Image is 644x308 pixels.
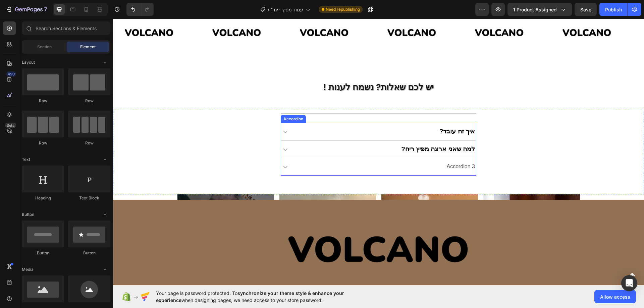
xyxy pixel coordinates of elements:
[580,7,591,12] span: Save
[513,6,557,13] span: 1 product assigned
[64,176,161,272] img: gempages_585757887402345163-4b345e59-cdc9-4ea0-894a-aa4960832f56.jpg
[22,21,110,35] input: Search Sections & Elements
[22,157,30,163] span: Text
[5,123,16,128] div: Beta
[605,6,622,13] div: Publish
[113,19,644,285] iframe: Design area
[22,211,34,218] span: Button
[68,140,110,146] div: Row
[271,6,303,13] span: עמוד מפיץ ריח 1
[6,71,16,77] div: 450
[3,3,50,16] button: 7
[100,264,110,275] span: Toggle open
[44,5,47,13] p: 7
[575,3,597,16] button: Save
[599,3,628,16] button: Publish
[288,127,362,134] strong: למה שאני ארצה מפיץ ריח?
[80,44,96,50] span: Element
[169,97,192,103] div: Accordion
[100,154,110,165] span: Toggle open
[68,98,110,104] div: Row
[326,109,362,116] strong: איך זה עובד?
[600,293,630,300] span: Allow access
[22,59,35,65] span: Layout
[515,253,523,261] button: <p>Button</p>
[100,209,110,220] span: Toggle open
[68,195,110,201] div: Text Block
[22,266,34,272] span: Media
[88,3,159,25] img: gempages_585757887402345163-e29743d7-6536-455b-b9a4-c9b7061e01b3.png
[133,192,398,271] img: gempages_585757887402345163-e29743d7-6536-455b-b9a4-c9b7061e01b3.png
[22,98,64,104] div: Row
[22,250,64,256] div: Button
[37,44,52,50] span: Section
[268,176,365,272] img: gempages_585757887402345163-05a20427-d3ec-41fe-8f81-06723d42d13f.png
[334,143,362,153] p: Accordion 3
[210,63,321,74] strong: ! יש לכם שאלות? נשמח לענות
[22,140,64,146] div: Row
[438,3,509,25] img: gempages_585757887402345163-e29743d7-6536-455b-b9a4-c9b7061e01b3.png
[351,3,422,25] img: gempages_585757887402345163-e29743d7-6536-455b-b9a4-c9b7061e01b3.png
[594,290,636,303] button: Allow access
[326,6,360,12] span: Need republishing
[175,3,247,25] img: gempages_585757887402345163-e29743d7-6536-455b-b9a4-c9b7061e01b3.png
[268,6,269,13] span: /
[370,176,467,272] img: gempages_585757887402345163-80513a62-f699-420f-b826-a286c0262ed0.jpg
[156,290,344,303] span: synchronize your theme style & enhance your experience
[22,195,64,201] div: Heading
[507,3,572,16] button: 1 product assigned
[166,176,263,272] img: gempages_585757887402345163-36ce52e4-cfc1-42bd-99ab-4412d8785dd6.jpg
[621,275,637,291] div: Open Intercom Messenger
[126,3,154,16] div: Undo/Redo
[100,57,110,68] span: Toggle open
[0,3,72,25] img: gempages_585757887402345163-e29743d7-6536-455b-b9a4-c9b7061e01b3.png
[263,3,334,25] img: gempages_585757887402345163-e29743d7-6536-455b-b9a4-c9b7061e01b3.png
[68,250,110,256] div: Button
[156,290,370,304] span: Your page is password protected. To when designing pages, we need access to your store password.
